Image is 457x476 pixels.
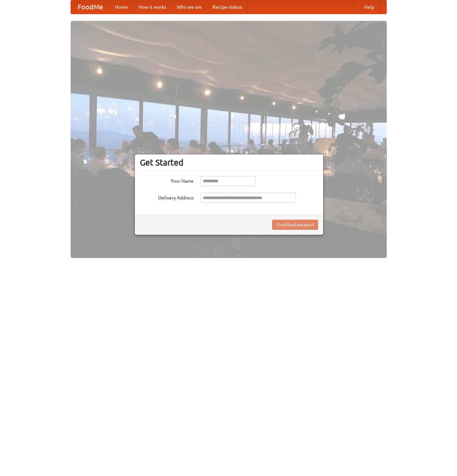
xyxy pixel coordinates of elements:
[71,0,110,14] a: FoodMe
[110,0,133,14] a: Home
[133,0,172,14] a: How it works
[359,0,380,14] a: Help
[207,0,247,14] a: Recipe videos
[140,193,194,201] label: Delivery Address
[140,157,318,168] h3: Get Started
[140,176,194,184] label: Your Name
[272,220,318,230] button: Find Restaurants!
[172,0,207,14] a: Who we are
